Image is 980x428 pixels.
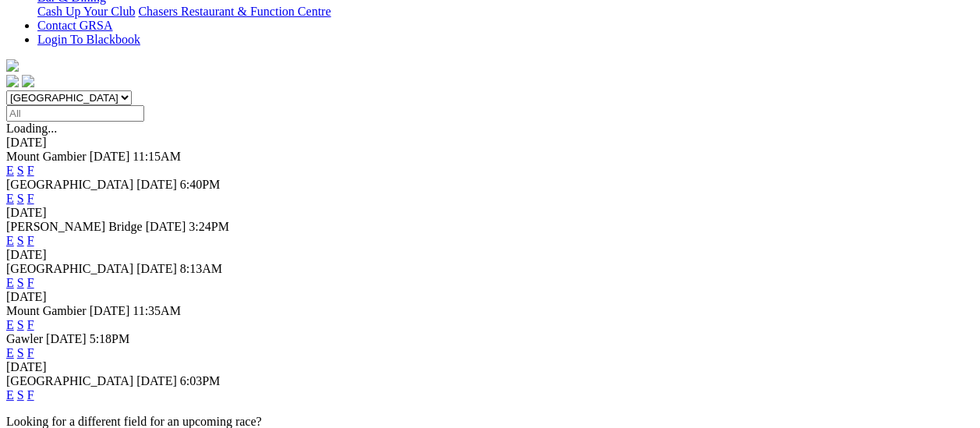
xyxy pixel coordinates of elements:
a: E [6,388,14,401]
span: 6:03PM [180,374,221,387]
span: [DATE] [90,150,130,163]
a: Cash Up Your Club [37,5,135,18]
div: [DATE] [6,290,974,304]
span: 11:35AM [133,304,181,317]
span: Mount Gambier [6,150,87,163]
a: F [27,346,34,359]
span: [GEOGRAPHIC_DATA] [6,374,133,387]
a: S [17,388,24,401]
div: [DATE] [6,360,974,374]
a: E [6,192,14,205]
a: E [6,234,14,247]
a: S [17,276,24,289]
a: E [6,318,14,331]
div: Bar & Dining [37,5,974,19]
span: [DATE] [136,262,177,275]
div: [DATE] [6,248,974,262]
div: [DATE] [6,206,974,220]
span: [GEOGRAPHIC_DATA] [6,178,133,191]
a: Login To Blackbook [37,33,140,46]
a: E [6,164,14,177]
a: Contact GRSA [37,19,112,32]
span: [PERSON_NAME] Bridge [6,220,143,233]
div: [DATE] [6,136,974,150]
span: 11:15AM [133,150,181,163]
a: S [17,346,24,359]
span: Loading... [6,122,57,135]
a: F [27,164,34,177]
a: Chasers Restaurant & Function Centre [138,5,331,18]
a: F [27,234,34,247]
a: F [27,388,34,401]
span: [DATE] [136,374,177,387]
a: E [6,276,14,289]
span: 8:13AM [180,262,222,275]
a: F [27,318,34,331]
span: [DATE] [90,304,130,317]
span: [DATE] [46,332,87,345]
span: [GEOGRAPHIC_DATA] [6,262,133,275]
img: twitter.svg [22,75,34,87]
img: logo-grsa-white.png [6,59,19,72]
img: facebook.svg [6,75,19,87]
span: 5:18PM [90,332,130,345]
a: E [6,346,14,359]
a: S [17,192,24,205]
span: [DATE] [146,220,186,233]
span: Mount Gambier [6,304,87,317]
a: S [17,234,24,247]
span: 6:40PM [180,178,221,191]
input: Select date [6,105,144,122]
span: [DATE] [136,178,177,191]
a: S [17,164,24,177]
span: 3:24PM [189,220,229,233]
a: S [17,318,24,331]
a: F [27,276,34,289]
span: Gawler [6,332,43,345]
a: F [27,192,34,205]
